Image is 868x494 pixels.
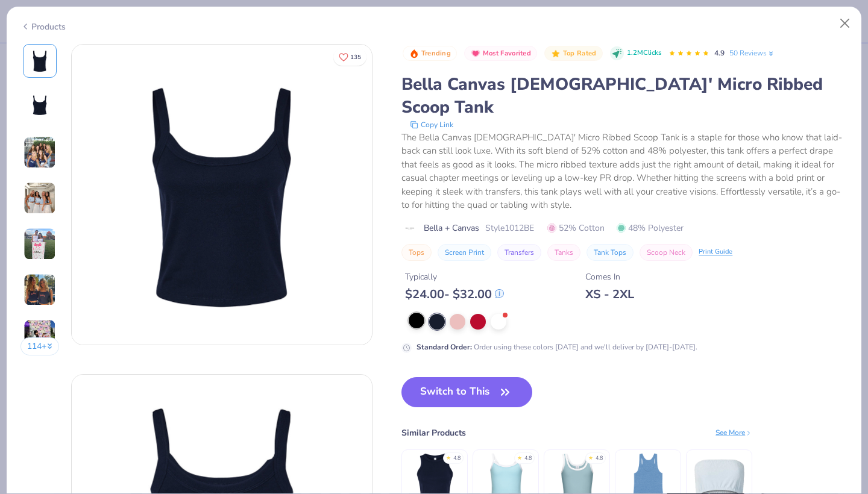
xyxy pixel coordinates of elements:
[438,244,491,261] button: Screen Print
[24,136,56,169] img: User generated content
[524,454,532,463] div: 4.8
[405,270,504,283] div: Typically
[699,247,732,257] div: Print Guide
[409,49,419,58] img: Trending sort
[714,48,725,58] span: 4.9
[401,377,532,407] button: Switch to This
[517,454,522,459] div: ★
[446,454,451,459] div: ★
[563,50,597,57] span: Top Rated
[401,244,432,261] button: Tops
[20,337,60,355] button: 114+
[24,182,56,214] img: User generated content
[497,244,541,261] button: Transfers
[72,45,372,345] img: Front
[25,46,54,75] img: Front
[471,49,480,58] img: Most Favorited sort
[585,287,634,302] div: XS - 2XL
[403,46,457,61] button: Badge Button
[588,454,593,459] div: ★
[464,46,537,61] button: Badge Button
[401,73,848,119] div: Bella Canvas [DEMOGRAPHIC_DATA]' Micro Ribbed Scoop Tank
[20,20,66,33] div: Products
[24,228,56,260] img: User generated content
[421,50,451,57] span: Trending
[585,270,634,283] div: Comes In
[729,48,775,58] a: 50 Reviews
[25,92,54,121] img: Back
[834,12,857,35] button: Close
[333,48,366,66] button: Like
[596,454,603,463] div: 4.8
[617,222,684,234] span: 48% Polyester
[453,454,461,463] div: 4.8
[551,49,561,58] img: Top Rated sort
[715,427,752,438] div: See More
[587,244,634,261] button: Tank Tops
[668,44,709,63] div: 4.9 Stars
[406,119,457,131] button: copy to clipboard
[547,222,605,234] span: 52% Cotton
[417,342,697,352] div: Order using these colors [DATE] and we'll deliver by [DATE]-[DATE].
[640,244,693,261] button: Scoop Neck
[544,46,602,61] button: Badge Button
[350,54,361,60] span: 135
[417,342,472,352] strong: Standard Order :
[485,222,534,234] span: Style 1012BE
[405,287,504,302] div: $ 24.00 - $ 32.00
[627,48,661,58] span: 1.2M Clicks
[24,274,56,306] img: User generated content
[401,131,848,212] div: The Bella Canvas [DEMOGRAPHIC_DATA]' Micro Ribbed Scoop Tank is a staple for those who know that ...
[483,50,531,57] span: Most Favorited
[547,244,580,261] button: Tanks
[424,222,479,234] span: Bella + Canvas
[401,427,466,439] div: Similar Products
[24,319,56,352] img: User generated content
[401,224,418,233] img: brand logo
